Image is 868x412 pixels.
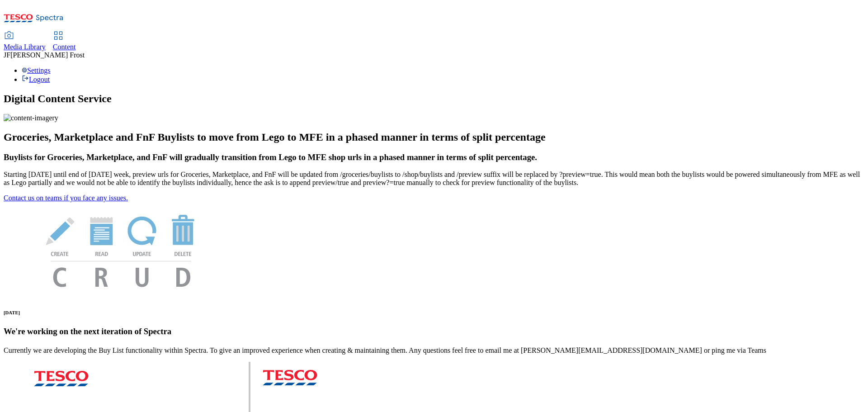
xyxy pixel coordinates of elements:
h3: Buylists for Groceries, Marketplace, and FnF will gradually transition from Lego to MFE shop urls... [4,152,864,162]
h2: Groceries, Marketplace and FnF Buylists to move from Lego to MFE in a phased manner in terms of s... [4,131,864,143]
p: Currently we are developing the Buy List functionality within Spectra. To give an improved experi... [4,346,864,355]
a: Logout [22,76,50,83]
img: content-imagery [4,114,58,122]
a: Content [53,32,76,51]
span: Content [53,43,76,51]
span: Media Library [4,43,46,51]
p: Starting [DATE] until end of [DATE] week, preview urls for Groceries, Marketplace, and FnF will b... [4,170,864,187]
h1: Digital Content Service [4,93,864,105]
h3: We're working on the next iteration of Spectra [4,327,864,336]
span: [PERSON_NAME] Frost [10,51,85,59]
span: JF [4,51,10,59]
a: Contact us on teams if you face any issues. [4,194,128,202]
a: Settings [22,66,51,74]
a: Media Library [4,32,46,51]
img: News Image [4,202,239,297]
h6: [DATE] [4,310,864,315]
